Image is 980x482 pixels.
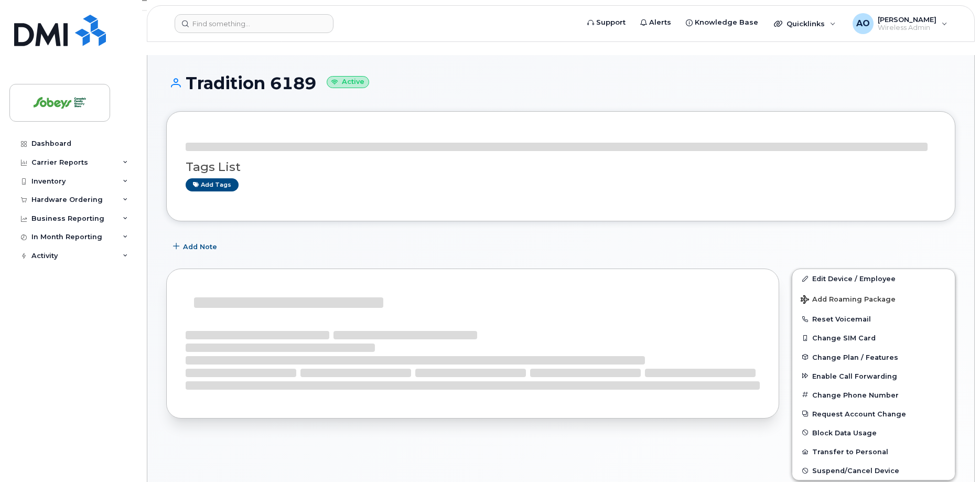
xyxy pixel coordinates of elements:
button: Change Phone Number [792,385,955,404]
button: Block Data Usage [792,423,955,442]
button: Enable Call Forwarding [792,367,955,385]
a: Add tags [186,178,239,191]
h1: Tradition 6189 [166,74,955,92]
span: Suspend/Cancel Device [812,467,899,475]
button: Transfer to Personal [792,442,955,461]
span: Add Roaming Package [801,295,896,305]
span: Change Plan / Features [812,353,898,361]
button: Add Roaming Package [792,288,955,309]
button: Reset Voicemail [792,309,955,328]
h3: Tags List [186,160,936,174]
small: Active [327,76,369,88]
button: Request Account Change [792,404,955,423]
span: Enable Call Forwarding [812,372,897,380]
span: Add Note [183,242,217,252]
button: Suspend/Cancel Device [792,461,955,480]
button: Add Note [166,237,226,256]
button: Change Plan / Features [792,348,955,367]
a: Edit Device / Employee [792,269,955,288]
button: Change SIM Card [792,328,955,347]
